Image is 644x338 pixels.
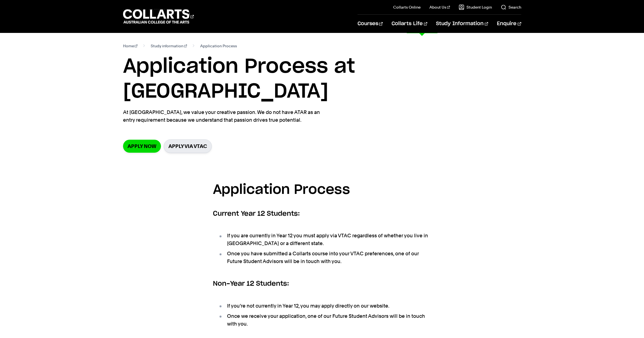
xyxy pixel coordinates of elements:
div: Go to homepage [123,9,194,24]
li: If you’re not currently in Year 12, you may apply directly on our website. [218,302,431,310]
a: Apply now [123,140,161,153]
a: Collarts Online [393,4,421,10]
a: Courses [358,15,383,33]
a: Student Login [459,4,492,10]
h6: Current Year 12 Students: [213,209,431,219]
h6: Non-Year 12 Students: [213,279,431,289]
li: Once we receive your application, one of our Future Student Advisors will be in touch with you. [218,312,431,328]
a: Collarts Life [392,15,427,33]
li: Once you have submitted a Collarts course into your VTAC preferences, one of our Future Student A... [218,250,431,265]
li: If you are currently in Year 12 you must apply via VTAC regardless of whether you live in [GEOGRA... [218,232,431,247]
a: Enquire [497,15,521,33]
a: Apply via VTAC [164,139,212,153]
h3: Application Process [213,180,431,201]
h1: Application Process at [GEOGRAPHIC_DATA] [123,54,521,104]
p: At [GEOGRAPHIC_DATA], we value your creative passion. We do not have ATAR as an entry requirement... [123,108,325,124]
a: Study Information [436,15,488,33]
a: About Us [429,4,450,10]
span: Application Process [200,42,237,50]
a: Search [501,4,521,10]
a: Home [123,42,138,50]
a: Study information [151,42,187,50]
